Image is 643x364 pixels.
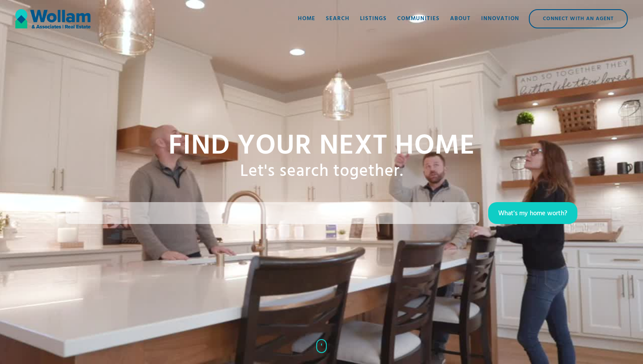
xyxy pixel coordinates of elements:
a: home [15,6,91,32]
div: Connect with an Agent [530,10,627,28]
a: Connect with an Agent [529,9,628,28]
div: Communities [397,14,440,23]
h1: Find your NExt home [168,131,475,162]
div: Innovation [481,14,519,23]
a: About [445,6,476,32]
a: What's my home worth? [488,202,577,224]
div: Listings [360,14,387,23]
a: Listings [355,6,392,32]
div: Search [326,14,349,23]
a: Home [293,6,321,32]
div: About [450,14,471,23]
a: Search [321,6,355,32]
div: Home [298,14,315,23]
h1: Let's search together. [240,162,403,182]
a: Innovation [476,6,524,32]
a: Communities [392,6,445,32]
